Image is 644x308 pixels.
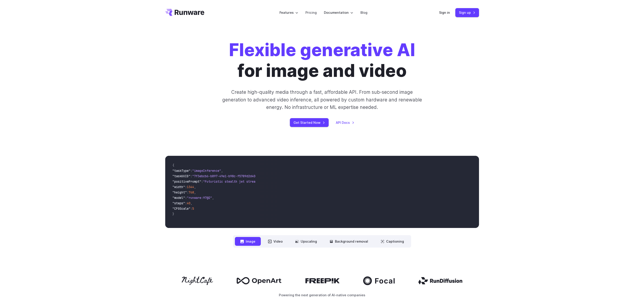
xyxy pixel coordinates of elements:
span: , [194,190,196,194]
span: , [190,201,192,205]
a: Blog [360,10,367,15]
span: 1344 [187,185,194,189]
span: "runware:97@2" [187,196,212,200]
span: 5 [192,207,194,211]
span: : [201,179,203,184]
span: "width" [172,185,185,189]
a: Sign up [455,8,479,17]
span: 40 [187,201,190,205]
button: Background removal [324,237,374,246]
a: Pricing [305,10,317,15]
span: "taskType" [172,169,190,173]
a: API Docs [336,120,354,125]
a: Go to / [165,9,204,16]
label: Features [280,10,298,15]
p: Powering the next generation of AI-native companies [165,292,479,298]
span: : [190,169,192,173]
button: Image [235,237,261,246]
span: "taskUUID" [172,174,190,178]
a: Get Started Now [290,118,329,127]
span: "model" [172,196,185,200]
span: 768 [189,190,194,194]
span: "7f3ebcb6-b897-49e1-b98c-f5789d2d40d7" [192,174,261,178]
span: { [172,163,174,167]
span: "CFGScale" [172,207,190,211]
span: "imageInference" [192,169,221,173]
a: Sign in [439,10,450,15]
h1: for image and video [229,40,415,81]
p: Create high-quality media through a fast, affordable API. From sub-second image generation to adv... [222,88,422,111]
span: : [187,190,189,194]
span: "height" [172,190,187,194]
span: "Futuristic stealth jet streaking through a neon-lit cityscape with glowing purple exhaust" [203,179,367,184]
span: , [194,185,196,189]
button: Video [263,237,288,246]
span: "steps" [172,201,185,205]
span: : [185,196,187,200]
span: , [221,169,223,173]
span: } [172,212,174,216]
span: : [190,207,192,211]
span: "positivePrompt" [172,179,201,184]
button: Upscaling [290,237,322,246]
span: , [212,196,214,200]
span: : [185,201,187,205]
label: Documentation [324,10,353,15]
strong: Flexible generative AI [229,39,415,60]
span: : [190,174,192,178]
span: : [185,185,187,189]
button: Captioning [375,237,409,246]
